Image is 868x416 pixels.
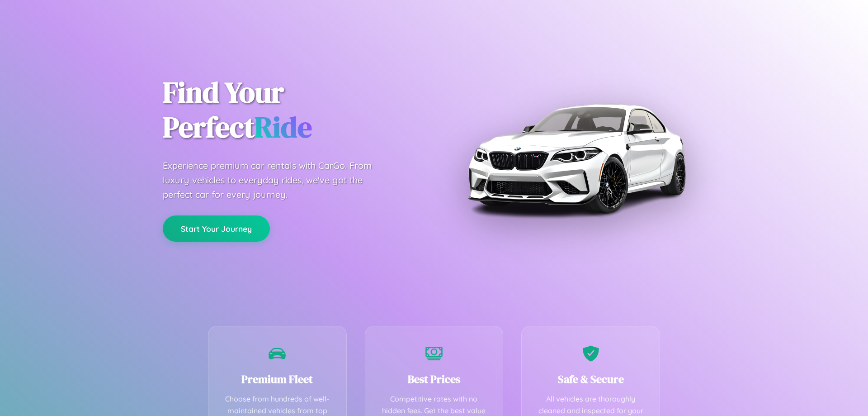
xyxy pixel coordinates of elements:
[379,372,490,387] h3: Best Prices
[463,45,689,272] img: Premium BMW car rental vehicle
[163,75,420,145] h1: Find Your Perfect
[163,158,389,202] p: Experience premium car rentals with CarGo. From luxury vehicles to everyday rides, we've got the ...
[163,215,270,242] button: Start Your Journey
[222,372,333,387] h3: Premium Fleet
[535,372,646,387] h3: Safe & Secure
[255,107,312,147] span: Ride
